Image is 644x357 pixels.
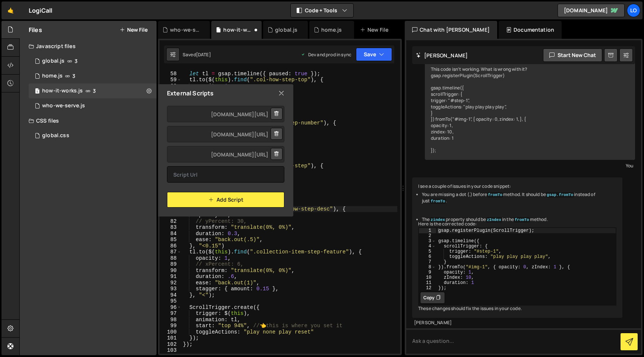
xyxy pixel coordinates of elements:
[160,77,181,83] div: 59
[160,83,181,89] div: 60
[422,217,616,223] li: The property should be in the method.
[160,286,181,292] div: 93
[160,249,181,255] div: 87
[160,231,181,237] div: 84
[499,21,562,39] div: Documentation
[422,192,616,204] li: You are missing a dot (.) before method. It should be instead of just .
[416,52,468,59] h2: [PERSON_NAME]
[196,51,211,58] div: [DATE]
[93,88,96,94] span: 3
[419,280,436,285] div: 11
[160,341,181,348] div: 102
[291,4,353,17] button: Code + Tools
[42,88,83,94] div: how-it-works.js
[160,274,181,280] div: 91
[29,54,157,69] div: 16095/43178.js
[487,192,503,198] code: fromTo
[29,26,42,34] h2: Files
[42,102,85,109] div: who-we-serve.js
[486,217,502,222] code: zIndex
[405,21,497,39] div: Chat with [PERSON_NAME]
[20,39,157,54] div: Javascript files
[160,255,181,262] div: 88
[419,233,436,238] div: 2
[160,237,181,243] div: 85
[275,26,297,34] div: global.js
[420,292,445,304] button: Copy
[75,58,78,64] span: 3
[160,243,181,249] div: 86
[160,224,181,231] div: 83
[167,166,284,183] input: Script Url
[160,335,181,341] div: 101
[29,98,157,113] div: 16095/44744.js
[223,26,253,34] div: how-it-works.js
[160,280,181,286] div: 92
[419,254,436,259] div: 6
[430,217,446,222] code: zindex
[72,73,75,79] span: 3
[546,192,574,198] code: gsap.fromTo
[301,51,351,58] div: Dev and prod in sync
[160,218,181,225] div: 82
[160,71,181,77] div: 58
[419,270,436,275] div: 9
[160,329,181,335] div: 100
[160,347,181,354] div: 103
[627,4,640,17] a: Lo
[419,275,436,280] div: 10
[419,285,436,291] div: 12
[160,304,181,311] div: 96
[160,310,181,317] div: 97
[356,48,392,61] button: Save
[20,113,157,128] div: CSS files
[425,60,635,160] div: This code isn't working. What is wrong with it? gsap.registerPlugin(ScrollTrigger) gsap.timeline(...
[419,228,436,233] div: 1
[427,162,633,170] div: You
[321,26,342,34] div: home.js
[29,83,157,98] div: 16095/43595.js
[430,199,446,204] code: fromTo
[1,1,20,19] a: 🤙
[42,73,63,79] div: home.js
[29,128,157,143] div: 16095/43179.css
[167,89,214,97] h2: External Scripts
[160,292,181,298] div: 94
[543,48,602,62] button: Start new chat
[419,249,436,254] div: 5
[29,6,52,15] div: LogiCall
[419,259,436,265] div: 7
[360,26,391,34] div: New File
[419,244,436,249] div: 4
[160,261,181,268] div: 89
[167,192,284,208] button: Add Script
[170,26,201,34] div: who-we-serve.js
[419,238,436,244] div: 3
[160,298,181,304] div: 95
[183,51,211,58] div: Saved
[160,323,181,329] div: 99
[514,217,530,222] code: fromTo
[42,58,64,64] div: global.js
[558,4,625,17] a: [DOMAIN_NAME]
[35,89,40,95] span: 1
[414,320,621,326] div: [PERSON_NAME]
[120,27,148,33] button: New File
[412,177,622,317] div: I see a couple of issues in your code snippet: Here is the corrected code: These changes should f...
[419,265,436,270] div: 8
[42,132,69,139] div: global.css
[160,268,181,274] div: 90
[160,317,181,323] div: 98
[29,69,157,83] div: 16095/43184.js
